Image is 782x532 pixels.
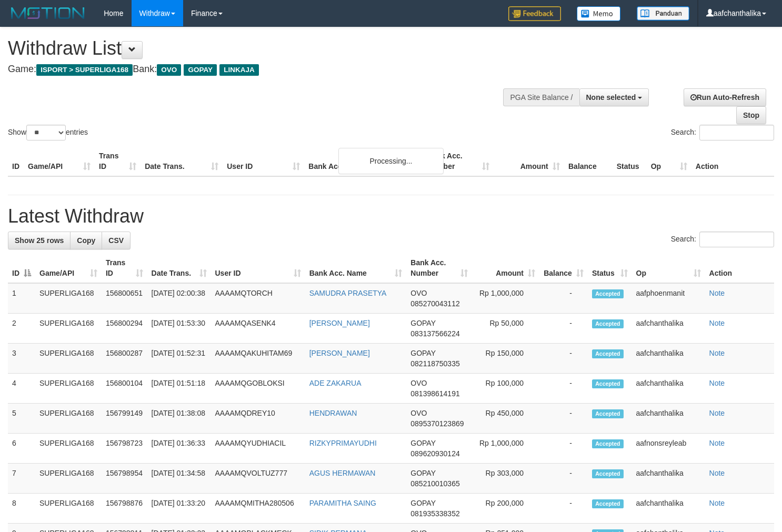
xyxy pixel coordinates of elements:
[304,146,423,176] th: Bank Acc. Name
[410,509,459,518] span: Copy 081935338352 to clipboard
[539,374,588,404] td: -
[671,232,774,247] label: Search:
[410,419,464,428] span: Copy 0895370123869 to clipboard
[184,64,217,76] span: GOPAY
[211,253,305,283] th: User ID: activate to sort column ascending
[410,329,459,338] span: Copy 083137566224 to clipboard
[709,379,725,387] a: Note
[472,494,539,524] td: Rp 200,000
[410,389,459,398] span: Copy 081398614191 to clipboard
[141,146,223,176] th: Date Trans.
[586,93,636,102] span: None selected
[539,494,588,524] td: -
[309,469,376,477] a: AGUS HERMAWAN
[309,319,370,327] a: [PERSON_NAME]
[632,374,705,404] td: aafchanthalika
[36,64,133,76] span: ISPORT > SUPERLIGA168
[8,64,511,75] h4: Game: Bank:
[8,253,35,283] th: ID: activate to sort column descending
[219,64,259,76] span: LINKAJA
[410,349,435,357] span: GOPAY
[309,439,377,447] a: RIZKYPRIMAYUDHI
[539,283,588,314] td: -
[472,434,539,464] td: Rp 1,000,000
[671,125,774,140] label: Search:
[102,464,147,494] td: 156798954
[539,344,588,374] td: -
[8,464,35,494] td: 7
[102,344,147,374] td: 156800287
[147,253,211,283] th: Date Trans.: activate to sort column ascending
[592,469,624,478] span: Accepted
[147,404,211,434] td: [DATE] 01:38:08
[472,314,539,344] td: Rp 50,000
[102,253,147,283] th: Trans ID: activate to sort column ascending
[699,232,774,247] input: Search:
[410,299,459,308] span: Copy 085270043112 to clipboard
[35,314,102,344] td: SUPERLIGA168
[564,146,613,176] th: Balance
[592,409,624,418] span: Accepted
[709,499,725,507] a: Note
[472,283,539,314] td: Rp 1,000,000
[699,125,774,140] input: Search:
[35,374,102,404] td: SUPERLIGA168
[211,314,305,344] td: AAAAMQASENK4
[35,464,102,494] td: SUPERLIGA168
[637,6,689,21] img: panduan.png
[632,404,705,434] td: aafchanthalika
[705,253,774,283] th: Action
[684,88,766,106] a: Run Auto-Refresh
[309,499,376,507] a: PARAMITHA SAING
[539,253,588,283] th: Balance: activate to sort column ascending
[592,319,624,328] span: Accepted
[35,434,102,464] td: SUPERLIGA168
[70,232,102,249] a: Copy
[35,283,102,314] td: SUPERLIGA168
[8,314,35,344] td: 2
[632,253,705,283] th: Op: activate to sort column ascending
[77,236,95,245] span: Copy
[613,146,647,176] th: Status
[410,409,427,417] span: OVO
[539,404,588,434] td: -
[577,6,621,21] img: Button%20Memo.svg
[102,283,147,314] td: 156800651
[632,434,705,464] td: aafnonsreyleab
[147,464,211,494] td: [DATE] 01:34:58
[338,148,444,174] div: Processing...
[410,439,435,447] span: GOPAY
[8,232,71,249] a: Show 25 rows
[147,314,211,344] td: [DATE] 01:53:30
[309,349,370,357] a: [PERSON_NAME]
[632,494,705,524] td: aafchanthalika
[305,253,407,283] th: Bank Acc. Name: activate to sort column ascending
[410,319,435,327] span: GOPAY
[147,374,211,404] td: [DATE] 01:51:18
[8,5,88,21] img: MOTION_logo.png
[102,434,147,464] td: 156798723
[211,344,305,374] td: AAAAMQAKUHITAM69
[8,404,35,434] td: 5
[592,349,624,358] span: Accepted
[632,464,705,494] td: aafchanthalika
[632,283,705,314] td: aafphoenmanit
[588,253,632,283] th: Status: activate to sort column ascending
[592,439,624,448] span: Accepted
[309,289,387,297] a: SAMUDRA PRASETYA
[508,6,561,21] img: Feedback.jpg
[736,106,766,124] a: Stop
[211,464,305,494] td: AAAAMQVOLTUZ777
[472,253,539,283] th: Amount: activate to sort column ascending
[147,344,211,374] td: [DATE] 01:52:31
[592,499,624,508] span: Accepted
[147,434,211,464] td: [DATE] 01:36:33
[8,206,774,227] h1: Latest Withdraw
[579,88,649,106] button: None selected
[35,494,102,524] td: SUPERLIGA168
[539,314,588,344] td: -
[8,283,35,314] td: 1
[472,404,539,434] td: Rp 450,000
[632,314,705,344] td: aafchanthalika
[8,146,24,176] th: ID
